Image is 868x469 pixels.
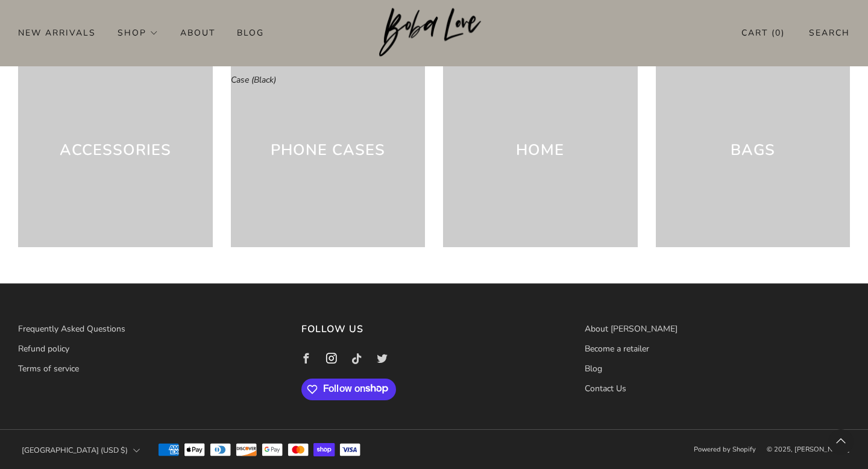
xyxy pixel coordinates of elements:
a: iPhone 16 Pro Max Deconstructed Boba iPhone Case (Black) Phone cases [231,53,426,248]
a: About [180,23,215,42]
a: Blog [585,363,602,374]
h3: Phone cases [271,138,385,162]
h3: Bags [731,138,775,162]
a: Refund policy [18,343,69,354]
h3: Home [516,138,564,162]
a: Cart [741,23,785,43]
items-count: 0 [775,27,781,39]
a: Terms of service [18,363,79,374]
a: New Arrivals [18,23,96,42]
a: Snacks in Taiwan Throw Blanket (Midnight) Home [443,53,638,248]
a: Become a retailer [585,343,649,354]
button: [GEOGRAPHIC_DATA] (USD $) [18,437,143,464]
a: About [PERSON_NAME] [585,323,678,335]
span: © 2025, [PERSON_NAME] [767,445,850,454]
a: Blog [237,23,264,42]
back-to-top-button: Back to top [828,429,854,455]
a: Powered by Shopify [694,445,756,454]
img: Boba Love [379,8,489,57]
a: Shop [118,23,159,42]
a: Contact Us [585,383,626,394]
a: Boba Love [379,8,489,58]
a: Frequently Asked Questions [18,323,125,335]
h3: Follow us [301,320,567,338]
h3: Accessories [60,138,171,162]
a: Search [809,23,850,43]
a: Soft Cream Cups Tote Bag Bags [656,53,851,248]
a: Holographic Boba Trio Stickers (4 Pack) Accessories [18,53,213,248]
